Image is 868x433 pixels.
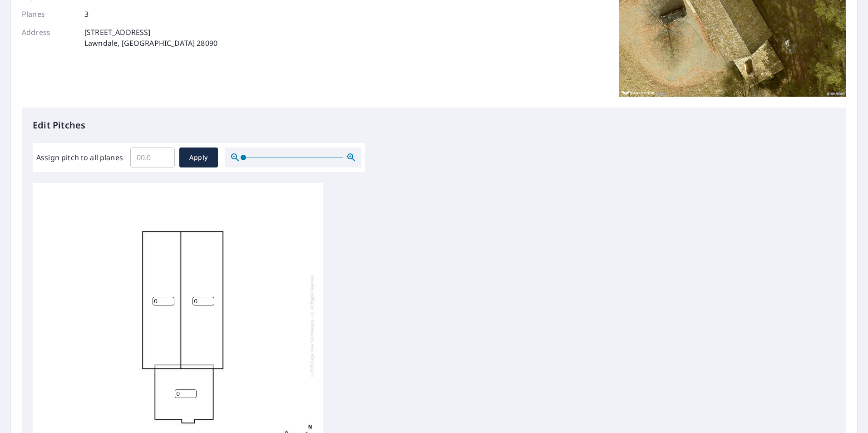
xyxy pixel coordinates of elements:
[33,118,835,132] p: Edit Pitches
[36,152,123,163] label: Assign pitch to all planes
[130,145,175,170] input: 00.0
[179,148,218,167] button: Apply
[22,27,76,49] p: Address
[22,9,76,20] p: Planes
[84,27,217,49] p: [STREET_ADDRESS] Lawndale, [GEOGRAPHIC_DATA] 28090
[187,152,211,163] span: Apply
[84,9,89,20] p: 3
